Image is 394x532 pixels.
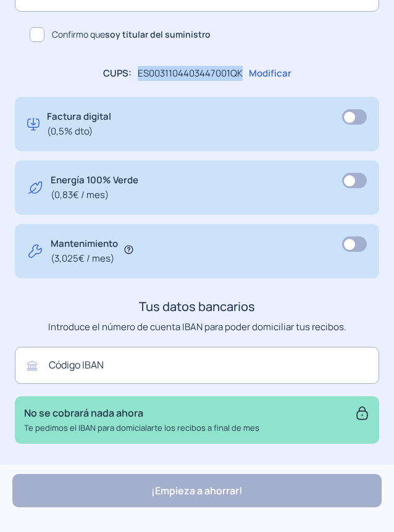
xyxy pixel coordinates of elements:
img: digital-invoice.svg [27,109,40,139]
p: Te pedimos el IBAN para domicialarte los recibos a final de mes [24,422,259,434]
h3: Tus datos bancarios [15,297,379,317]
p: No se cobrará nada ahora [24,405,259,422]
img: energy-green.svg [27,173,43,202]
p: Introduce el número de cuenta IBAN para poder domiciliar tus recibos. [15,320,379,335]
p: Mantenimiento [51,236,118,266]
span: Confirmo que [52,28,211,41]
img: secure.svg [354,405,370,421]
p: Energía 100% Verde [51,173,138,202]
p: CUPS: [103,66,132,81]
span: (0,83€ / mes) [51,188,138,202]
p: Factura digital [47,109,111,139]
p: Modificar [249,66,291,81]
span: (3,025€ / mes) [51,251,118,266]
p: ES0031104403447001QK [138,66,243,81]
b: soy titular del suministro [105,28,211,40]
span: (0,5% dto) [47,124,111,139]
img: tool.svg [27,236,43,266]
